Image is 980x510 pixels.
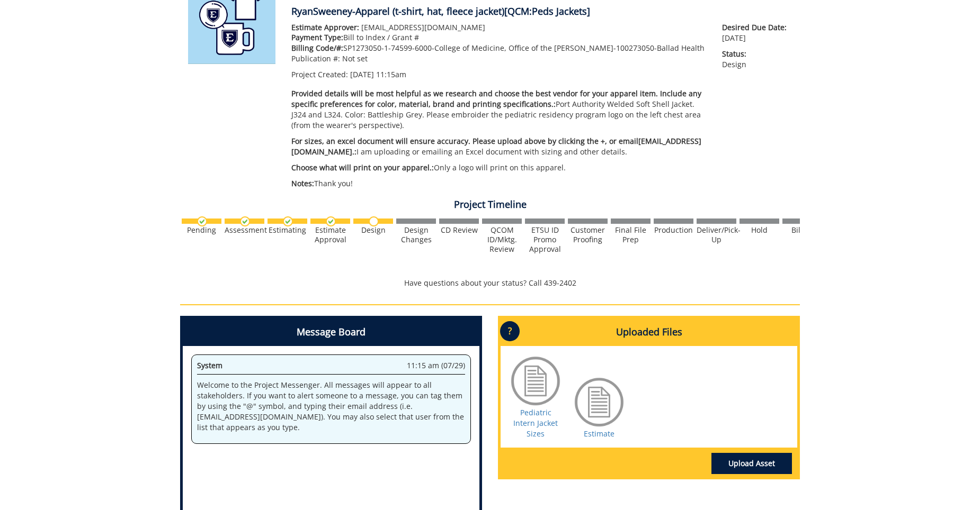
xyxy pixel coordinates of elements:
[611,225,651,244] div: Final File Prep
[197,360,222,370] span: System
[291,43,706,53] p: SP1273050-1-74599-6000-College of Medicine, Office of the [PERSON_NAME]-100273050-Ballad Health
[500,321,520,341] p: ?
[504,5,590,17] span: [QCM:Peds Jackets]
[291,162,706,173] p: Only a logo will print on this apparel.
[310,225,350,244] div: Estimate Approval
[584,429,614,439] a: Estimate
[291,178,314,188] span: Notes:
[740,225,779,235] div: Hold
[654,225,693,235] div: Production
[711,453,792,474] a: Upload Asset
[697,225,736,244] div: Deliver/Pick-Up
[291,136,701,157] span: For sizes, an excel document will ensure accuracy. Please upload above by clicking the +, or emai...
[180,199,800,210] h4: Project Timeline
[225,225,264,235] div: Assessment
[183,318,479,346] h4: Message Board
[342,53,368,63] span: Not set
[291,69,348,79] span: Project Created:
[197,216,207,226] img: checkmark
[291,88,701,109] span: Provided details will be most helpful as we research and choose the best vendor for your apparel ...
[291,32,706,43] p: Bill to Index / Grant #
[180,278,800,288] p: Have questions about your status? Call 439-2402
[291,178,706,189] p: Thank you!
[182,225,221,235] div: Pending
[722,22,792,33] span: Desired Due Date:
[197,380,465,433] p: Welcome to the Project Messenger. All messages will appear to all stakeholders. If you want to al...
[291,88,706,131] p: Port Authority Welded Soft Shell Jacket. J324 and L324. Color: Battleship Grey. Please embroider ...
[326,216,336,226] img: checkmark
[291,32,343,42] span: Payment Type:
[291,6,792,17] h4: RyanSweeney-Apparel (t-shirt, hat, fleece jacket)
[722,49,792,70] p: Design
[291,22,706,33] p: [EMAIL_ADDRESS][DOMAIN_NAME]
[291,22,359,32] span: Estimate Approver:
[291,136,706,157] p: I am uploading or emailing an Excel document with sizing and other details.
[482,225,522,254] div: QCOM ID/Mktg. Review
[350,69,406,79] span: [DATE] 11:15am
[283,216,293,226] img: checkmark
[501,318,797,346] h4: Uploaded Files
[782,225,822,235] div: Billing
[439,225,479,235] div: CD Review
[240,216,250,226] img: checkmark
[396,225,436,244] div: Design Changes
[291,53,340,63] span: Publication #:
[291,162,434,172] span: Choose what will print on your apparel.:
[353,225,393,235] div: Design
[568,225,608,244] div: Customer Proofing
[407,360,465,371] span: 11:15 am (07/29)
[369,216,379,226] img: no
[291,43,343,53] span: Billing Code/#:
[722,22,792,43] p: [DATE]
[722,49,792,59] span: Status:
[525,225,565,254] div: ETSU ID Promo Approval
[268,225,307,235] div: Estimating
[513,407,558,439] a: Pediatric Intern Jacket Sizes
